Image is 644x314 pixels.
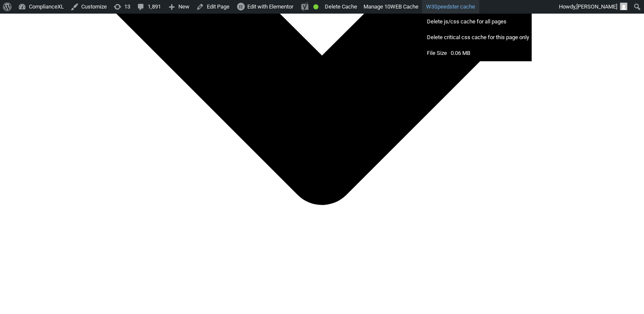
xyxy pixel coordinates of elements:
div: Good [313,4,318,9]
span: [PERSON_NAME] [576,3,617,10]
div: Delete js/css cache for all pages [425,14,531,29]
span: 0.06 MB [451,50,470,56]
span: Edit with Elementor [247,3,293,10]
span: File Size [427,50,447,56]
div: Delete critical css cache for this page only [425,29,531,45]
